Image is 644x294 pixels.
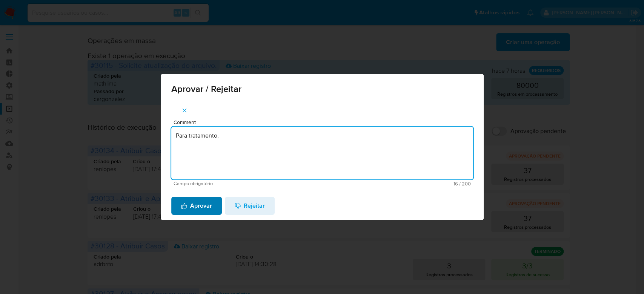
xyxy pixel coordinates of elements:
button: Aprovar [171,197,222,215]
span: Máximo 200 caracteres [322,181,471,186]
textarea: Para tratamento. [171,127,473,179]
span: Campo obrigatório [174,181,322,186]
span: Aprovar [181,198,212,214]
span: Rejeitar [235,198,265,214]
span: Comment [174,119,475,125]
span: Aprovar / Rejeitar [171,84,473,93]
button: Rejeitar [225,197,275,215]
